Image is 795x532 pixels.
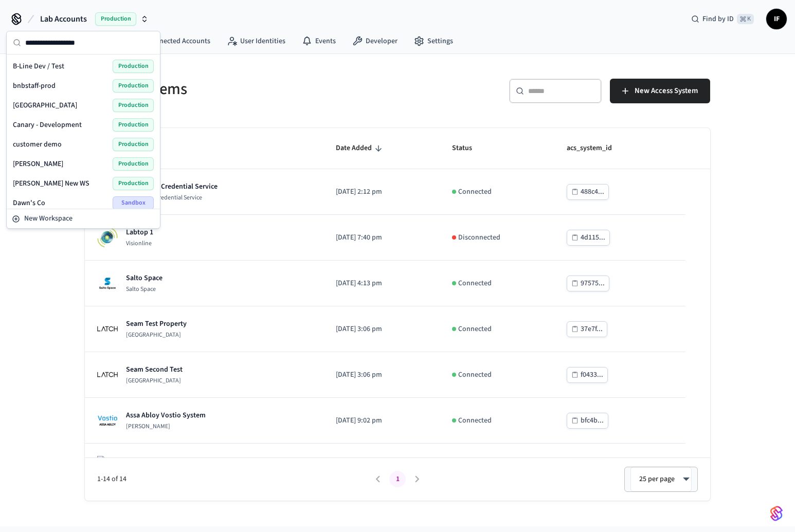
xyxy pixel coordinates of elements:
[336,278,427,289] p: [DATE] 4:13 pm
[113,196,154,210] span: Sandbox
[13,100,77,111] span: [GEOGRAPHIC_DATA]
[113,138,154,151] span: Production
[610,79,710,103] button: New Access System
[13,178,89,189] span: [PERSON_NAME] New WS
[13,120,82,130] span: Canary - Development
[13,159,63,169] span: [PERSON_NAME]
[113,79,154,93] span: Production
[581,414,604,427] div: bfc4b...
[8,210,159,227] button: New Workspace
[126,410,206,420] p: Assa Abloy Vostio System
[766,9,787,29] button: IF
[368,471,427,487] nav: pagination navigation
[97,474,368,485] span: 1-14 of 14
[581,277,605,290] div: 97575...
[97,456,118,476] img: Dormakaba Ambiance Site Logo
[567,321,607,337] button: 37e7f...
[770,505,783,522] img: SeamLogoGradient.69752ec5.svg
[336,324,427,335] p: [DATE] 3:06 pm
[95,12,136,26] span: Production
[126,194,218,202] p: Assa Abloy Credential Service
[336,232,427,243] p: [DATE] 7:40 pm
[13,61,64,71] span: B-Line Dev / Test
[452,140,485,156] span: Status
[389,471,406,487] button: page 1
[567,413,608,429] button: bfc4b...
[24,213,73,224] span: New Workspace
[97,273,118,293] img: Salto Space Logo
[126,227,153,237] p: Labtop 1
[336,415,427,426] p: [DATE] 9:02 pm
[336,370,427,380] p: [DATE] 3:06 pm
[126,319,187,329] p: Seam Test Property
[635,84,698,98] span: New Access System
[458,324,492,335] p: Connected
[581,231,605,244] div: 4d115...
[581,369,603,381] div: f0433...
[581,323,603,336] div: 37e7f...
[126,181,218,192] p: Assa Abloy Credential Service
[458,415,492,426] p: Connected
[126,285,162,293] p: Salto Space
[702,14,734,24] span: Find by ID
[294,32,344,50] a: Events
[458,278,492,289] p: Connected
[126,456,194,466] p: Labtop4 Site
[458,187,492,197] p: Connected
[567,230,610,246] button: 4d115...
[40,13,87,25] span: Lab Accounts
[125,32,219,50] a: Connected Accounts
[630,467,692,491] div: 25 per page
[336,140,385,156] span: Date Added
[406,32,461,50] a: Settings
[113,118,154,132] span: Production
[458,370,492,380] p: Connected
[113,99,154,112] span: Production
[567,140,625,156] span: acs_system_id
[126,423,206,431] p: [PERSON_NAME]
[336,187,427,197] p: [DATE] 2:12 pm
[97,319,118,339] img: Latch Building Logo
[737,14,754,24] span: ⌘ K
[683,10,762,28] div: Find by ID⌘ K
[97,410,118,431] img: Assa Abloy Vostio Logo
[13,198,45,208] span: Dawn's Co
[97,364,118,385] img: Latch Building Logo
[219,32,294,50] a: User Identities
[113,177,154,190] span: Production
[126,364,183,375] p: Seam Second Test
[126,331,187,339] p: [GEOGRAPHIC_DATA]
[13,139,62,150] span: customer demo
[567,184,609,200] button: 488c4...
[13,81,56,91] span: bnbstaff-prod
[581,186,604,198] div: 488c4...
[126,377,183,385] p: [GEOGRAPHIC_DATA]
[567,367,608,383] button: f0433...
[126,240,153,248] p: Visionline
[97,227,118,248] img: Visionline Logo
[458,232,500,243] p: Disconnected
[113,157,154,171] span: Production
[567,276,609,291] button: 97575...
[126,273,162,283] p: Salto Space
[7,54,160,209] div: Suggestions
[113,60,154,73] span: Production
[344,32,406,50] a: Developer
[85,79,391,100] h5: Access Systems
[767,10,786,28] span: IF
